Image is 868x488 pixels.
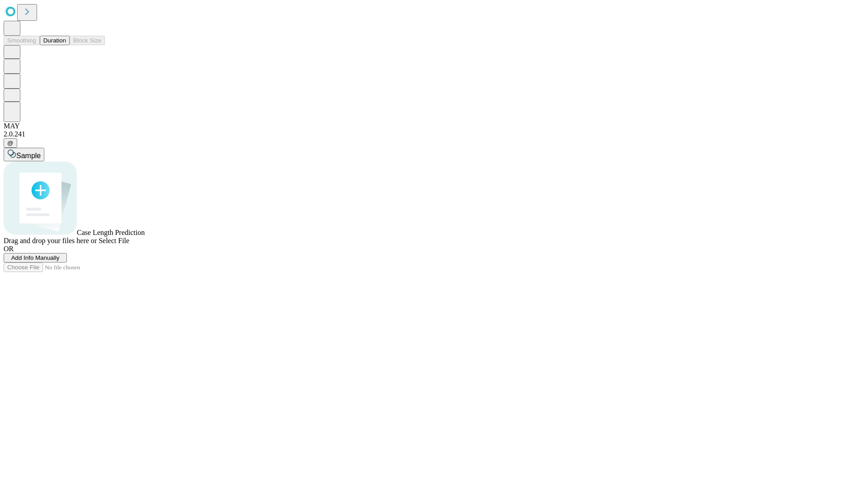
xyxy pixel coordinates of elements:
[4,138,17,148] button: @
[4,36,40,45] button: Smoothing
[4,253,67,263] button: Add Info Manually
[40,36,70,45] button: Duration
[16,152,41,160] span: Sample
[4,130,864,138] div: 2.0.241
[7,140,14,146] span: @
[11,254,60,261] span: Add Info Manually
[70,36,105,45] button: Block Size
[4,237,97,244] span: Drag and drop your files here or
[99,237,129,244] span: Select File
[4,245,14,253] span: OR
[4,122,864,130] div: MAY
[77,229,145,236] span: Case Length Prediction
[4,148,44,161] button: Sample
